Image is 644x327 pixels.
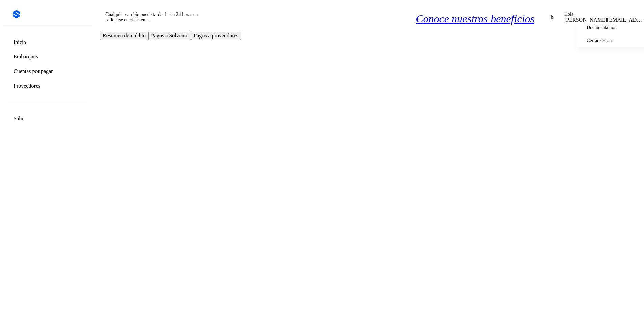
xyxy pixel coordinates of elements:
a: Salir [14,115,24,122]
a: Proveedores [14,83,40,89]
a: Embarques [14,53,38,60]
div: Salir [7,112,87,125]
div: Embarques [7,50,87,63]
div: Cuentas por pagar [7,65,87,78]
div: Proveedores [7,79,87,93]
a: Cuentas por pagar [14,68,53,74]
div: Inicio [7,35,87,49]
a: Inicio [14,39,26,45]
